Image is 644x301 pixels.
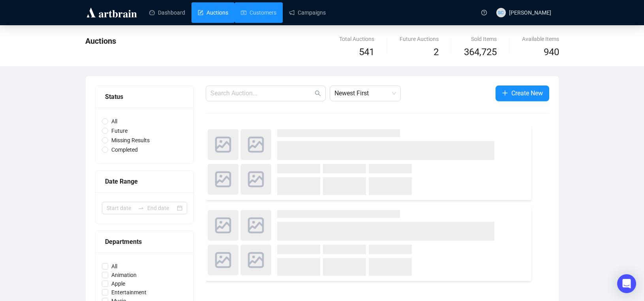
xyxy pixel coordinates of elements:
a: Customers [241,2,276,23]
span: 364,725 [464,45,497,60]
span: Future [108,126,131,135]
span: Animation [108,271,140,279]
span: Apple [108,279,128,288]
span: 541 [359,46,374,58]
a: Auctions [198,2,228,23]
img: photo.svg [208,245,238,275]
span: SC [498,9,503,16]
span: 2 [434,46,439,58]
span: All [108,262,120,271]
span: 940 [544,46,559,58]
img: photo.svg [208,129,238,160]
span: All [108,117,120,126]
span: Missing Results [108,136,153,145]
span: search [315,90,321,97]
img: photo.svg [240,129,271,160]
span: to [138,205,144,211]
input: Start date [107,204,135,212]
span: question-circle [481,10,487,15]
div: Departments [105,237,184,247]
div: Open Intercom Messenger [617,274,636,293]
span: Create New [511,88,543,98]
div: Status [105,92,184,102]
a: Campaigns [289,2,326,23]
div: Date Range [105,177,184,186]
div: Sold Items [464,35,497,43]
input: Search Auction... [210,89,313,98]
span: plus [502,90,508,96]
div: Future Auctions [400,35,439,43]
span: Auctions [85,36,116,46]
a: Dashboard [149,2,185,23]
button: Create New [496,85,549,101]
div: Available Items [522,35,559,43]
img: logo [85,6,138,19]
span: Completed [108,145,141,154]
input: End date [147,204,175,212]
img: photo.svg [240,164,271,195]
span: Entertainment [108,288,150,297]
span: Newest First [334,86,396,101]
img: photo.svg [240,210,271,241]
span: [PERSON_NAME] [509,9,551,16]
span: swap-right [138,205,144,211]
img: photo.svg [208,210,238,241]
img: photo.svg [240,245,271,275]
img: photo.svg [208,164,238,195]
div: Total Auctions [339,35,374,43]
